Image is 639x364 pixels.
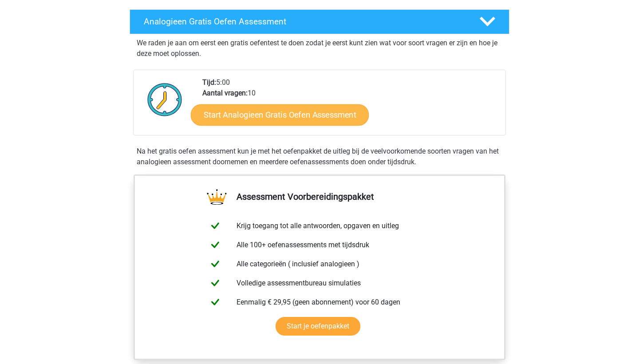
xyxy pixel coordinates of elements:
h4: Analogieen Gratis Oefen Assessment [144,16,465,27]
a: Start Analogieen Gratis Oefen Assessment [191,104,369,125]
div: Na het gratis oefen assessment kun je met het oefenpakket de uitleg bij de veelvoorkomende soorte... [133,146,506,167]
a: Start je oefenpakket [276,317,360,336]
img: Klok [142,77,187,122]
b: Tijd: [202,78,216,87]
div: 5:00 10 [196,77,505,135]
b: Aantal vragen: [202,89,248,97]
p: We raden je aan om eerst een gratis oefentest te doen zodat je eerst kunt zien wat voor soort vra... [137,38,502,59]
a: Analogieen Gratis Oefen Assessment [126,9,513,34]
